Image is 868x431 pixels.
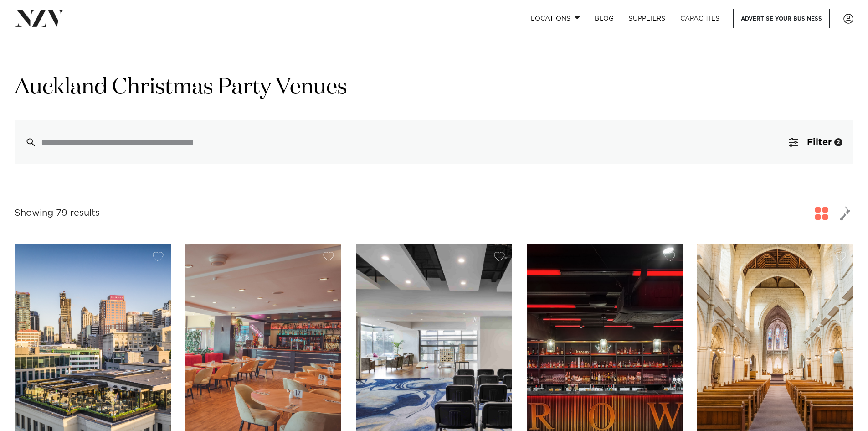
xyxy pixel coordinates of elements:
h1: Auckland Christmas Party Venues [15,73,853,102]
img: nzv-logo.png [15,10,64,26]
a: Locations [524,9,587,28]
a: Capacities [673,9,727,28]
a: Advertise your business [733,9,830,28]
button: Filter2 [778,120,853,164]
a: BLOG [587,9,621,28]
div: Showing 79 results [15,206,100,220]
div: 2 [834,138,842,146]
span: Filter [807,138,832,147]
a: SUPPLIERS [621,9,673,28]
